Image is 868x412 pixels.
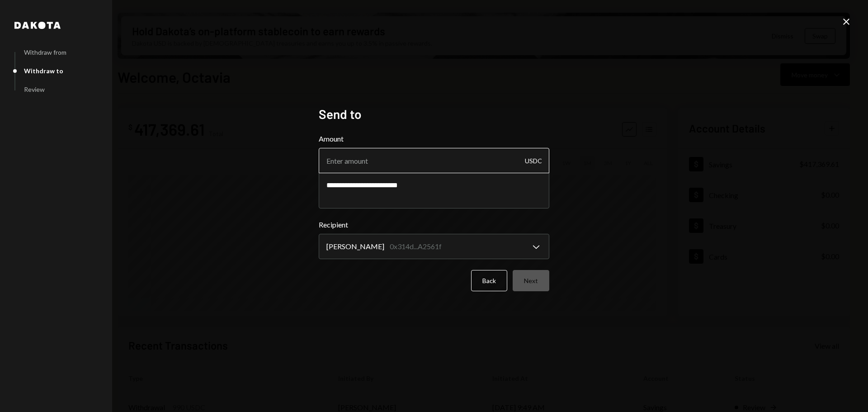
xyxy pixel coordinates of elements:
label: Amount [319,133,549,144]
button: Recipient [319,234,549,259]
label: Recipient [319,219,549,230]
div: Withdraw from [24,48,66,56]
div: Withdraw to [24,67,63,75]
div: USDC [525,148,542,173]
h2: Send to [319,105,549,123]
button: Back [471,270,507,291]
div: Review [24,85,45,93]
div: 0x314d...A2561f [390,241,442,252]
input: Enter amount [319,148,549,173]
